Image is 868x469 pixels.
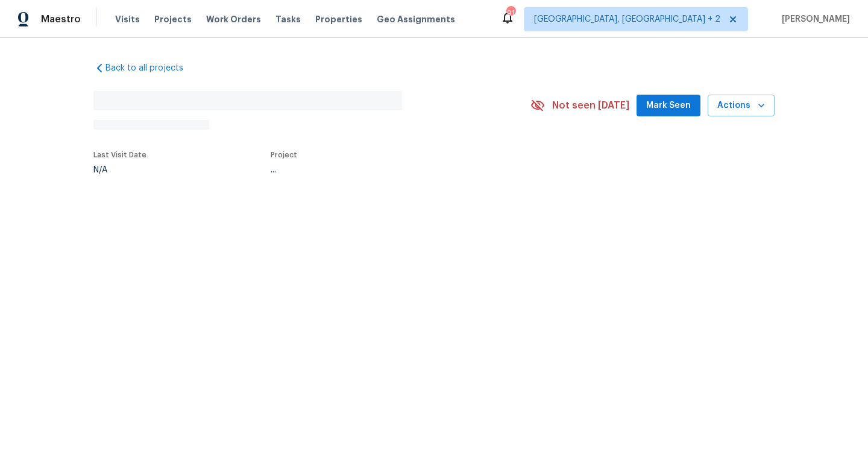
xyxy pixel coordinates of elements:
[777,13,850,25] span: [PERSON_NAME]
[271,166,502,174] div: ...
[717,98,765,113] span: Actions
[41,13,81,25] span: Maestro
[271,151,297,159] span: Project
[93,151,146,159] span: Last Visit Date
[646,98,691,113] span: Mark Seen
[377,13,455,25] span: Geo Assignments
[154,13,192,25] span: Projects
[206,13,261,25] span: Work Orders
[93,62,209,74] a: Back to all projects
[93,166,146,174] div: N/A
[552,99,629,112] span: Not seen [DATE]
[315,13,362,25] span: Properties
[115,13,140,25] span: Visits
[275,15,301,24] span: Tasks
[506,7,515,19] div: 91
[637,95,700,117] button: Mark Seen
[534,13,720,25] span: [GEOGRAPHIC_DATA], [GEOGRAPHIC_DATA] + 2
[708,95,775,117] button: Actions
